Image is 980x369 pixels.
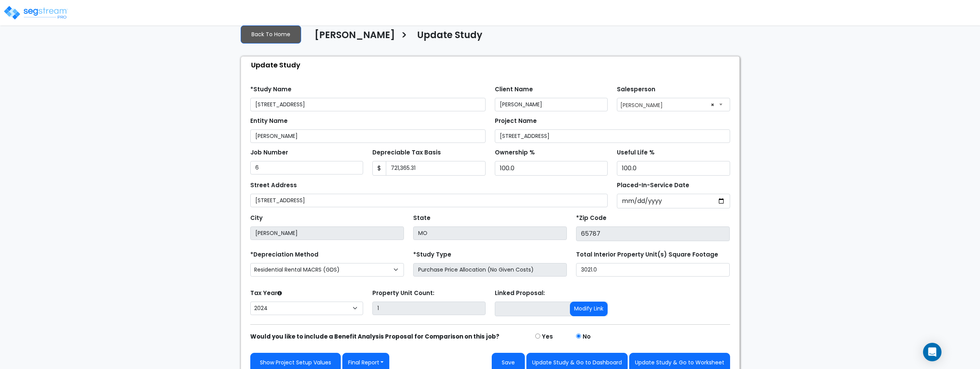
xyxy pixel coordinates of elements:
label: Placed-In-Service Date [617,181,689,190]
label: Ownership % [495,148,535,157]
input: Depreciation [617,161,730,176]
input: Client Name [495,98,608,111]
h4: Update Study [417,30,482,43]
span: × [711,99,714,110]
h4: [PERSON_NAME] [315,30,395,43]
label: Client Name [495,85,533,94]
input: Building Count [372,302,486,315]
label: Property Unit Count: [372,289,434,298]
strong: Would you like to include a Benefit Analysis Proposal for Comparison on this job? [250,332,499,340]
label: *Depreciation Method [250,250,318,259]
a: [PERSON_NAME] [309,30,395,46]
input: Project Name [495,129,730,143]
label: Yes [542,332,553,341]
input: Entity Name [250,129,486,143]
input: Ownership [495,161,608,176]
label: *Zip Code [576,214,606,223]
span: Stephen Chavez [617,98,730,111]
span: $ [372,161,386,176]
a: Back To Home [241,25,301,44]
label: Job Number [250,148,288,157]
span: Stephen Chavez [617,98,730,111]
label: Useful Life % [617,148,655,157]
label: Total Interior Property Unit(s) Square Footage [576,250,718,259]
input: Street Address [250,194,608,207]
label: Linked Proposal: [495,289,545,298]
div: Update Study [245,57,739,73]
input: Zip Code [576,226,730,241]
img: logo_pro_r.png [3,5,69,20]
input: 0.00 [386,161,486,176]
label: Tax Year [250,289,282,298]
label: Depreciable Tax Basis [372,148,441,157]
label: Street Address [250,181,297,190]
label: Project Name [495,117,537,126]
label: State [413,214,431,223]
div: Open Intercom Messenger [923,343,941,361]
input: total square foot [576,263,730,277]
h3: > [401,29,407,44]
label: *Study Name [250,85,291,94]
a: Update Study [411,30,482,46]
label: Salesperson [617,85,655,94]
button: Modify Link [570,302,608,316]
label: City [250,214,263,223]
input: Study Name [250,98,486,111]
label: *Study Type [413,250,451,259]
label: No [583,332,591,341]
label: Entity Name [250,117,288,126]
